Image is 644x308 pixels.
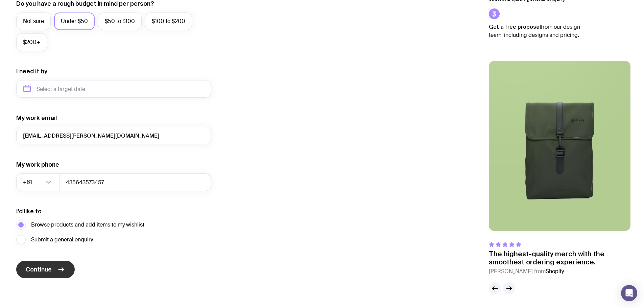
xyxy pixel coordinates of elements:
[489,267,630,276] cite: [PERSON_NAME] from
[16,161,59,169] label: My work phone
[16,67,47,75] label: I need it by
[54,13,95,30] label: Under $50
[489,23,590,39] p: from our design team, including designs and pricing.
[16,114,57,122] label: My work email
[16,80,211,98] input: Select a target date
[59,173,211,191] input: 0400123456
[16,13,51,30] label: Not sure
[16,173,59,191] div: Search for option
[98,13,142,30] label: $50 to $100
[26,265,52,274] span: Continue
[489,250,630,266] p: The highest-quality merch with the smoothest ordering experience.
[16,207,42,215] label: I’d like to
[145,13,192,30] label: $100 to $200
[31,236,93,244] span: Submit a general enquiry
[16,127,211,144] input: you@email.com
[621,285,637,301] div: Open Intercom Messenger
[31,221,144,229] span: Browse products and add items to my wishlist
[16,33,47,51] label: $200+
[546,268,564,275] span: Shopify
[16,261,75,278] button: Continue
[23,173,33,191] span: +61
[33,173,44,191] input: Search for option
[489,24,541,30] strong: Get a free proposal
